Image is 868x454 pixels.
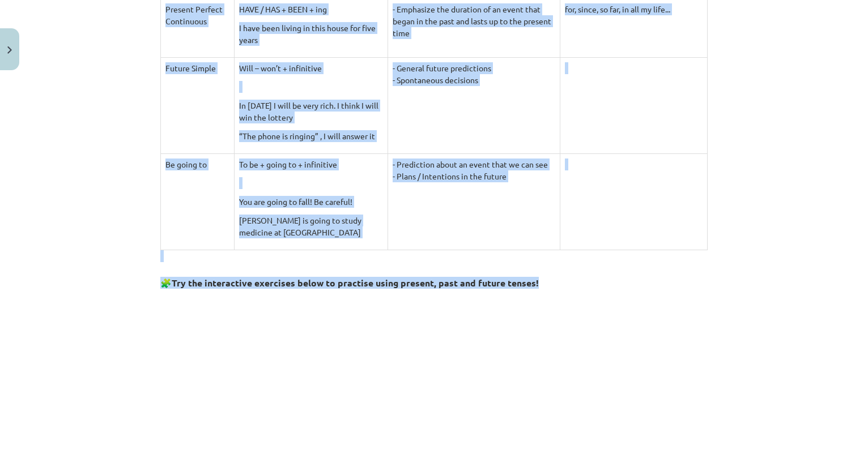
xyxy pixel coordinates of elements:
[239,62,383,74] p: Will – won’t + infinitive
[239,3,383,15] p: HAVE / HAS + BEEN + ing
[160,269,708,290] h3: 🧩
[161,153,235,250] td: Be going to
[239,159,383,170] p: To be + going to + infinitive
[239,215,383,238] p: [PERSON_NAME] is going to study medicine at [GEOGRAPHIC_DATA]
[388,57,560,153] td: - General future predictions - Spontaneous decisions
[7,46,12,54] img: icon-close-lesson-0947bae3869378f0d4975bcd49f059093ad1ed9edebbc8119c70593378902aed.svg
[388,153,560,250] td: - Prediction about an event that we can see - Plans / Intentions in the future
[161,57,235,153] td: Future Simple
[239,22,383,46] p: I have been living in this house for five years
[239,196,383,208] p: You are going to fall! Be careful!
[239,100,383,123] p: In [DATE] I will be very rich. I think I will win the lottery
[239,130,383,142] p: “The phone is ringing” , I will answer it
[172,277,539,289] strong: Try the interactive exercises below to practise using present, past and future tenses!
